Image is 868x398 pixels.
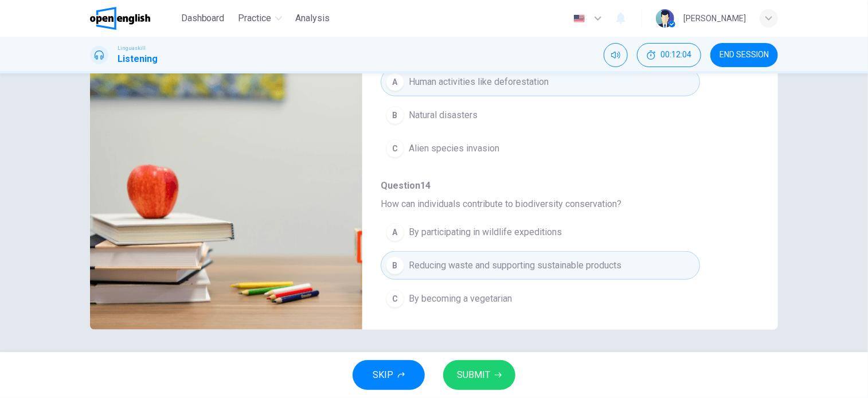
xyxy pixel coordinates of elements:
span: Reducing waste and supporting sustainable products [409,259,621,272]
button: 00:12:04 [637,43,701,67]
span: Dashboard [181,11,225,25]
button: CAlien species invasion [381,134,700,163]
span: SKIP [373,367,393,383]
button: SKIP [353,360,425,390]
img: Listen to Dr. Laura Thompson discussing the importance of biodiversity. [90,50,362,330]
h1: Listening [118,52,158,66]
span: Question 14 [381,179,741,193]
span: 00:12:04 [660,50,691,60]
button: END SESSION [710,43,778,67]
button: AHuman activities like deforestation [381,68,700,96]
button: SUBMIT [443,360,515,390]
span: Human activities like deforestation [409,75,549,89]
button: ABy participating in wildlife expeditions [381,218,700,247]
div: B [386,256,404,275]
div: A [386,73,404,91]
button: Analysis [291,8,335,29]
div: [PERSON_NAME] [683,11,746,25]
button: Practice [234,8,287,29]
span: SUBMIT [457,367,490,383]
div: Mute [604,43,628,67]
span: Natural disasters [409,108,478,122]
button: BReducing waste and supporting sustainable products [381,251,700,280]
div: C [386,139,404,158]
span: END SESSION [720,50,769,60]
span: Analysis [296,11,330,25]
div: Hide [637,43,701,67]
span: By becoming a vegetarian [409,292,512,306]
div: B [386,106,404,124]
span: Practice [238,11,272,25]
img: Profile picture [656,9,674,28]
span: How can individuals contribute to biodiversity conservation? [381,197,741,211]
span: Alien species invasion [409,142,499,155]
img: OpenEnglish logo [90,7,150,30]
div: A [386,223,404,241]
span: Linguaskill [118,44,146,52]
button: CBy becoming a vegetarian [381,284,700,313]
div: C [386,290,404,308]
img: en [572,14,587,23]
button: BNatural disasters [381,101,700,130]
span: By participating in wildlife expeditions [409,225,562,239]
a: OpenEnglish logo [90,7,177,30]
button: Dashboard [177,8,229,29]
